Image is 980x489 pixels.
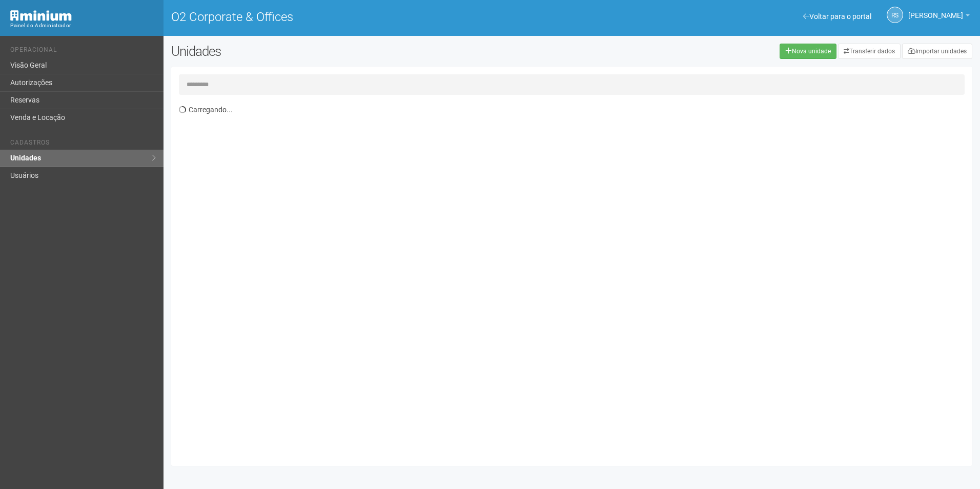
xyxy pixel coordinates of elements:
div: Painel do Administrador [10,21,156,30]
h1: O2 Corporate & Offices [171,10,564,24]
li: Cadastros [10,139,156,150]
li: Operacional [10,46,156,57]
a: Transferir dados [838,44,901,59]
a: Voltar para o portal [803,12,871,21]
a: Nova unidade [780,44,836,59]
img: Minium [10,10,72,21]
h2: Unidades [171,44,496,59]
div: Carregando... [179,100,972,458]
a: Importar unidades [902,44,972,59]
span: Rayssa Soares Ribeiro [908,2,963,19]
a: [PERSON_NAME] [908,13,970,21]
a: RS [887,7,903,23]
